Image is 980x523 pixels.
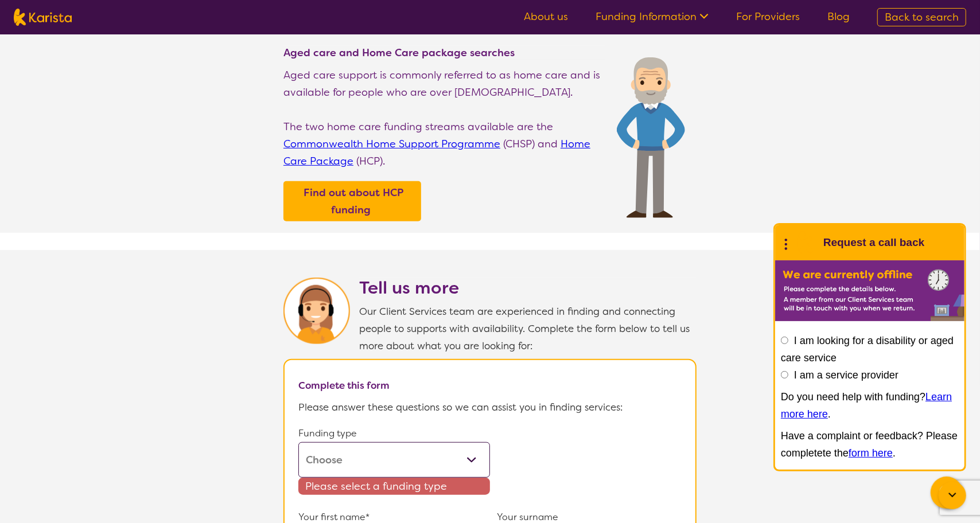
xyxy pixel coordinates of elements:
[298,478,490,495] span: Please select a funding type
[283,67,605,101] p: Aged care support is commonly referred to as home care and is available for people who are over [...
[877,8,966,26] a: Back to search
[283,118,605,170] p: The two home care funding streams available are the (CHSP) and (HCP).
[596,10,709,24] a: Funding Information
[359,303,697,354] p: Our Client Services team are experienced in finding and connecting people to supports with availa...
[781,388,959,423] p: Do you need help with funding? .
[885,10,959,24] span: Back to search
[849,447,893,459] a: form here
[286,184,418,218] a: Find out about HCP funding
[283,137,500,151] a: Commonwealth Home Support Programme
[298,425,490,442] p: Funding type
[794,369,899,381] label: I am a service provider
[14,9,72,26] img: Karista logo
[283,46,605,60] h4: Aged care and Home Care package searches
[304,186,404,217] b: Find out about HCP funding
[781,427,959,462] p: Have a complaint or feedback? Please completete the .
[794,231,816,254] img: Karista
[617,57,685,218] img: Find Age care and home care package services and providers
[298,379,390,392] b: Complete this form
[298,399,682,416] p: Please answer these questions so we can assist you in finding services:
[775,260,965,321] img: Karista offline chat form to request call back
[736,10,800,24] a: For Providers
[524,10,568,24] a: About us
[931,477,963,509] button: Channel Menu
[827,10,850,24] a: Blog
[359,278,697,298] h2: Tell us more
[823,234,924,251] h1: Request a call back
[283,278,350,344] img: Karista Client Service
[781,335,954,364] label: I am looking for a disability or aged care service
